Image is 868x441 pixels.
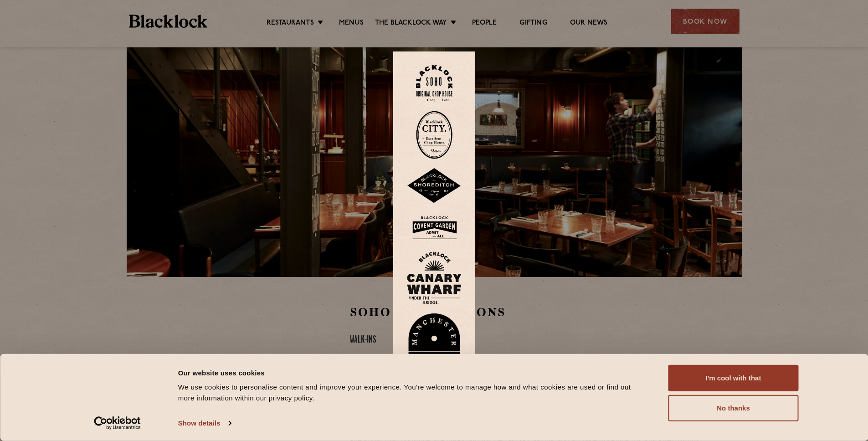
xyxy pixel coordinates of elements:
[668,395,799,421] button: No thanks
[416,65,452,102] img: Soho-stamp-default.svg
[178,367,648,378] div: Our website uses cookies
[77,416,157,430] a: Usercentrics Cookiebot - opens in a new window
[178,416,231,430] a: Show details
[407,251,462,304] img: BL_CW_Logo_Website.svg
[178,382,648,404] div: We use cookies to personalise content and improve your experience. You're welcome to manage how a...
[668,365,799,391] button: I'm cool with that
[407,313,462,376] img: BL_Manchester_Logo-bleed.png
[407,168,462,204] img: Shoreditch-stamp-v2-default.svg
[416,111,452,159] img: City-stamp-default.svg
[407,213,462,242] img: BLA_1470_CoventGarden_Website_Solid.svg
